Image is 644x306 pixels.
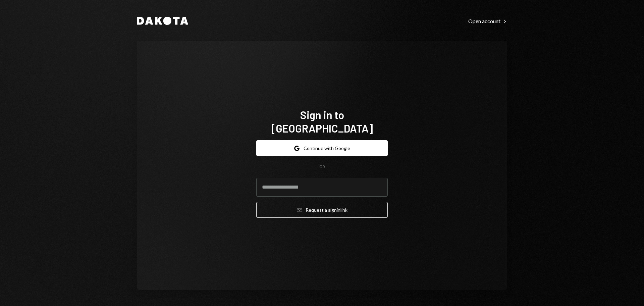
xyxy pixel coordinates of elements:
[319,164,325,170] div: OR
[256,108,388,135] h1: Sign in to [GEOGRAPHIC_DATA]
[256,140,388,156] button: Continue with Google
[468,18,507,24] div: Open account
[256,202,388,218] button: Request a signinlink
[468,17,507,24] a: Open account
